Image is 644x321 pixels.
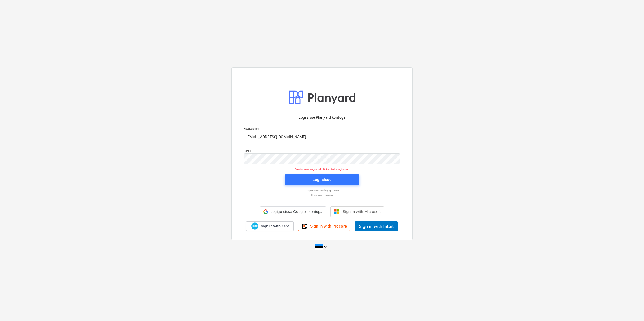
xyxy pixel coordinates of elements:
input: Kasutajanimi [244,132,400,142]
button: Logi sisse [285,174,359,185]
a: Sign in with Procore [298,222,350,231]
img: Microsoft logo [334,209,339,214]
span: Sign in with Xero [261,224,289,229]
div: Logige sisse Google’i kontoga [260,206,326,217]
i: keyboard_arrow_down [323,244,329,250]
a: Unustasid parooli? [241,193,403,197]
p: Logi sisse Planyard kontoga [244,115,400,120]
a: Sign in with Xero [246,221,294,231]
span: Sign in with Microsoft [342,209,381,214]
a: Logi ühekordse lingiga sisse [241,189,403,192]
div: Logi sisse [313,176,331,183]
span: Logige sisse Google’i kontoga [270,210,323,214]
span: Sign in with Procore [310,224,347,229]
p: Sessioon on aegunud. Jätkamiseks logi sisse. [241,168,403,171]
p: Parool [244,149,400,153]
p: Kasutajanimi [244,127,400,131]
img: Xero logo [251,222,258,230]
